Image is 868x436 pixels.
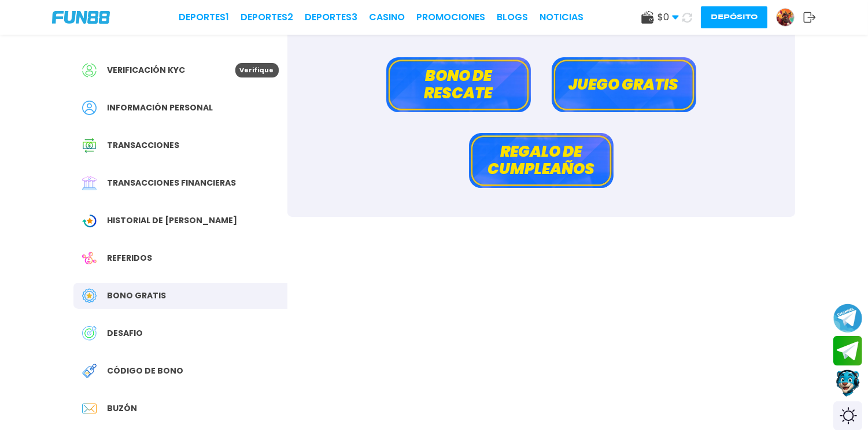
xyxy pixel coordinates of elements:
img: Financial Transaction [82,176,97,190]
img: Company Logo [52,11,110,24]
img: Transaction History [82,138,97,153]
a: InboxBuzón [73,396,287,422]
a: Deportes2 [241,10,293,24]
span: DESAFIO [108,327,143,339]
a: Promociones [416,10,485,24]
a: Deportes1 [179,10,229,24]
img: Challenge [82,326,97,341]
span: Referidos [108,252,153,264]
a: Verificación KYCVerifique [73,57,287,83]
img: Wagering Transaction [82,213,97,228]
a: BLOGS [497,10,528,24]
span: Historial de [PERSON_NAME] [108,215,238,227]
a: Deportes3 [305,10,357,24]
button: Bono de rescate [386,57,531,112]
span: Transacciones [108,139,180,152]
span: Código de bono [108,365,184,377]
button: Depósito [701,6,767,28]
img: Referral [82,251,97,265]
span: $ 0 [658,10,679,24]
a: NOTICIAS [540,10,583,24]
a: ChallengeDESAFIO [73,320,287,346]
a: Wagering TransactionHistorial de [PERSON_NAME] [73,208,287,234]
button: Regalo de cumpleaños [469,133,614,188]
a: Redeem BonusCódigo de bono [73,358,287,384]
span: Buzón [108,402,138,415]
a: Transaction HistoryTransacciones [73,132,287,158]
div: Switch theme [833,401,862,430]
a: Financial TransactionTransacciones financieras [73,170,287,196]
a: Avatar [776,8,803,27]
button: Juego gratis [552,57,696,112]
a: CASINO [369,10,405,24]
span: Transacciones financieras [108,177,237,189]
span: Bono Gratis [108,290,167,302]
img: Redeem Bonus [82,364,97,378]
button: Contact customer service [833,368,862,398]
p: Verifique [235,63,279,77]
button: Join telegram [833,336,862,366]
a: ReferralReferidos [73,245,287,271]
a: PersonalInformación personal [73,95,287,121]
button: Join telegram channel [833,303,862,333]
img: Avatar [777,9,794,26]
a: Free BonusBono Gratis [73,283,287,309]
img: Free Bonus [82,289,97,303]
img: Inbox [82,401,97,416]
span: Información personal [108,102,213,114]
img: Personal [82,101,97,115]
span: Verificación KYC [108,64,186,76]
